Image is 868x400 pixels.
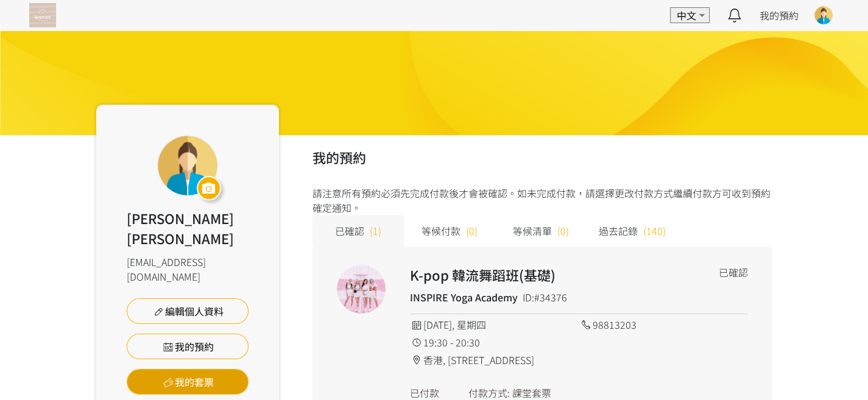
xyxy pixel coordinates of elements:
[760,8,799,23] a: 我的預約
[410,335,579,349] div: 19:30 - 20:30
[466,223,478,238] span: (0)
[719,265,748,279] div: 已確認
[410,317,579,332] div: [DATE], 星期四
[643,223,666,238] span: (140)
[468,385,510,400] div: 付款方式:
[557,223,569,238] span: (0)
[523,290,567,304] div: ID:#34376
[410,265,680,285] h2: K-pop 韓流舞蹈班(基礎)
[512,385,551,400] div: 課堂套票
[127,369,249,395] a: 我的套票
[127,334,249,359] a: 我的預約
[410,290,518,304] h4: INSPIRE Yoga Academy
[127,298,249,324] a: 編輯個人資料
[29,3,56,27] img: T57dtJh47iSJKDtQ57dN6xVUMYY2M0XQuGF02OI4.png
[127,208,249,248] div: [PERSON_NAME] [PERSON_NAME]
[127,254,249,284] div: [EMAIL_ADDRESS][DOMAIN_NAME]
[599,223,638,238] span: 過去記錄
[513,223,552,238] span: 等候清單
[312,147,772,167] h2: 我的預約
[370,223,381,238] span: (1)
[335,223,364,238] span: 已確認
[423,353,534,367] span: 香港, [STREET_ADDRESS]
[422,223,460,238] span: 等候付款
[410,385,459,400] div: 已付款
